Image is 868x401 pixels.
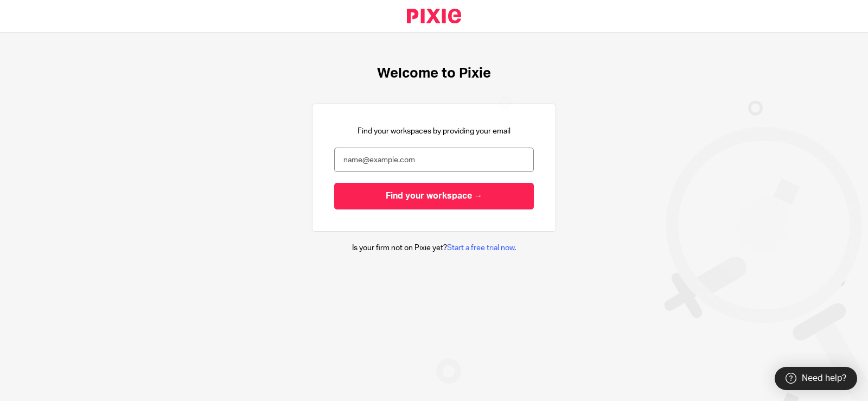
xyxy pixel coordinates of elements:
[775,367,857,390] div: Need help?
[358,126,510,137] p: Find your workspaces by providing your email
[352,243,516,253] p: Is your firm not on Pixie yet? .
[334,148,534,172] input: name@example.com
[447,244,514,252] a: Start a free trial now
[377,65,491,82] h1: Welcome to Pixie
[334,183,534,209] input: Find your workspace →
